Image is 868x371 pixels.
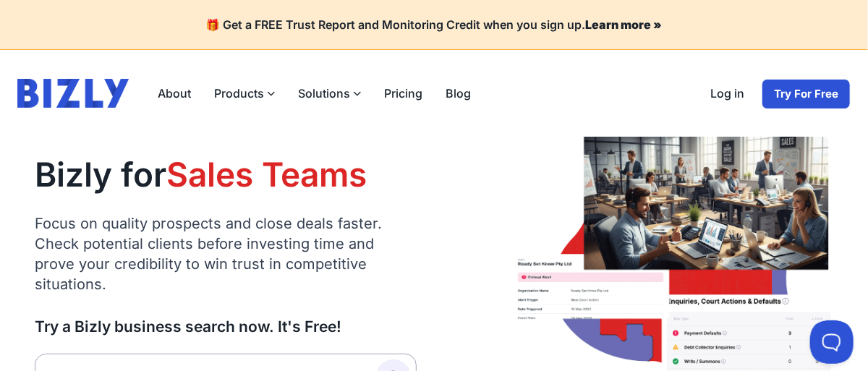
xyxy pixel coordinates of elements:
[35,154,417,196] h1: Bizly for
[762,79,851,109] a: Try For Free
[286,79,373,108] label: Solutions
[699,79,756,109] a: Log in
[35,317,417,336] h3: Try a Bizly business search now. It's Free!
[373,79,434,108] a: Pricing
[35,213,417,294] p: Focus on quality prospects and close deals faster. Check potential clients before investing time ...
[810,320,854,364] iframe: Toggle Customer Support
[146,79,203,108] a: About
[17,17,851,32] h4: 🎁 Get a FREE Trust Report and Monitoring Credit when you sign up.
[166,154,367,195] span: Sales Teams
[17,79,129,108] img: bizly_logo.svg
[586,17,663,32] a: Learn more »
[434,79,482,108] a: Blog
[203,79,286,108] label: Products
